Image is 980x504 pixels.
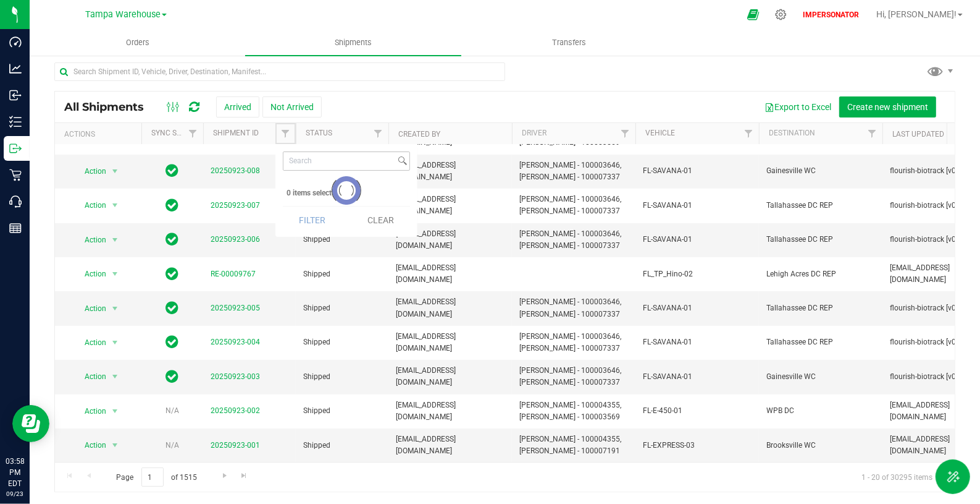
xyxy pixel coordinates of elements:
[396,434,505,457] span: [EMAIL_ADDRESS][DOMAIN_NAME]
[151,129,199,137] a: Sync Status
[839,96,936,117] button: Create new shipment
[396,296,505,320] span: [EMAIL_ADDRESS][DOMAIN_NAME]
[211,338,260,346] a: 20250923-004
[262,96,322,117] button: Not Arrived
[275,123,296,144] a: Filter
[396,365,505,388] span: [EMAIL_ADDRESS][DOMAIN_NAME]
[211,201,260,210] a: 20250923-007
[73,334,107,351] span: Action
[766,336,875,348] span: Tallahassee DC REP
[73,300,107,317] span: Action
[519,434,628,457] span: [PERSON_NAME] - 100004355, [PERSON_NAME] - 100007191
[73,265,107,283] span: Action
[766,440,875,451] span: Brooksville WC
[643,268,752,280] span: FL_TP_Hino-02
[766,405,875,417] span: WPB DC
[519,228,628,252] span: [PERSON_NAME] - 100003646, [PERSON_NAME] - 100007337
[235,468,253,484] a: Go to the last page
[890,234,970,246] span: flourish-biotrack [v0.1.0]
[64,100,156,114] span: All Shipments
[890,371,970,383] span: flourish-biotrack [v0.1.0]
[303,268,381,280] span: Shipped
[519,296,628,320] span: [PERSON_NAME] - 100003646, [PERSON_NAME] - 100007337
[9,195,22,208] inline-svg: Call Center
[890,165,970,177] span: flourish-biotrack [v0.1.0]
[107,197,123,214] span: select
[73,231,107,249] span: Action
[73,437,107,454] span: Action
[876,9,957,19] span: Hi, [PERSON_NAME]!
[766,234,875,246] span: Tallahassee DC REP
[773,9,789,20] div: Manage settings
[759,123,882,145] th: Destination
[306,129,332,137] a: Status
[798,9,864,20] p: IMPERSONATOR
[64,130,136,139] div: Actions
[30,30,245,56] a: Orders
[890,200,970,211] span: flourish-biotrack [v0.1.0]
[615,123,635,144] a: Filter
[211,270,256,278] a: RE-00009767
[211,372,260,381] a: 20250923-003
[643,200,752,211] span: FL-SAVANA-01
[107,300,123,317] span: select
[519,399,628,423] span: [PERSON_NAME] - 100004355, [PERSON_NAME] - 100003569
[9,222,22,234] inline-svg: Reports
[643,165,752,177] span: FL-SAVANA-01
[519,331,628,354] span: [PERSON_NAME] - 100003646, [PERSON_NAME] - 100007337
[166,162,179,179] span: In Sync
[303,302,381,314] span: Shipped
[892,130,955,139] a: Last Updated By
[166,368,179,385] span: In Sync
[396,160,505,183] span: [EMAIL_ADDRESS][DOMAIN_NAME]
[213,129,259,137] a: Shipment ID
[852,468,942,486] span: 1 - 20 of 30295 items
[890,302,970,314] span: flourish-biotrack [v0.1.0]
[107,368,123,385] span: select
[9,89,22,101] inline-svg: Inbound
[303,336,381,348] span: Shipped
[512,123,635,145] th: Driver
[6,456,24,489] p: 03:58 PM EDT
[166,265,179,283] span: In Sync
[211,406,260,415] a: 20250923-002
[519,160,628,183] span: [PERSON_NAME] - 100003646, [PERSON_NAME] - 100007337
[211,235,260,244] a: 20250923-006
[109,37,166,48] span: Orders
[766,302,875,314] span: Tallahassee DC REP
[183,123,203,144] a: Filter
[73,403,107,420] span: Action
[396,262,505,286] span: [EMAIL_ADDRESS][DOMAIN_NAME]
[54,62,505,81] input: Search Shipment ID, Vehicle, Driver, Destination, Manifest...
[166,299,179,317] span: In Sync
[216,96,259,117] button: Arrived
[739,123,759,144] a: Filter
[766,268,875,280] span: Lehigh Acres DC REP
[245,30,461,56] a: Shipments
[643,371,752,383] span: FL-SAVANA-01
[107,334,123,351] span: select
[396,194,505,217] span: [EMAIL_ADDRESS][DOMAIN_NAME]
[318,37,388,48] span: Shipments
[107,265,123,283] span: select
[73,163,107,180] span: Action
[9,169,22,181] inline-svg: Retail
[165,406,179,415] span: N/A
[165,441,179,450] span: N/A
[166,197,179,214] span: In Sync
[461,30,677,56] a: Transfers
[766,371,875,383] span: Gainesville WC
[847,102,928,112] span: Create new shipment
[73,368,107,385] span: Action
[107,437,123,454] span: select
[643,336,752,348] span: FL-SAVANA-01
[6,489,24,498] p: 09/23
[107,403,123,420] span: select
[398,130,440,139] a: Created By
[9,142,22,155] inline-svg: Outbound
[166,128,179,145] span: In Sync
[756,96,839,117] button: Export to Excel
[739,2,767,27] span: Open Ecommerce Menu
[211,166,260,175] a: 20250923-008
[862,123,882,144] a: Filter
